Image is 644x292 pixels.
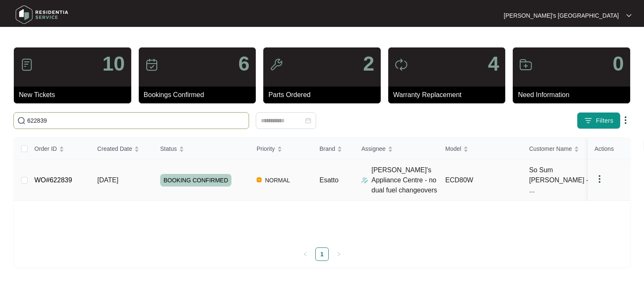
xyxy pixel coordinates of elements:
[91,138,153,160] th: Created Date
[445,144,461,153] span: Model
[393,90,506,100] p: Warranty Replacement
[613,54,624,74] p: 0
[319,176,338,184] span: Esatto
[361,144,386,153] span: Assignee
[319,144,335,153] span: Brand
[238,54,249,74] p: 6
[588,138,630,160] th: Actions
[27,116,245,125] input: Search by Order Id, Assignee Name, Customer Name, Brand and Model
[144,90,256,100] p: Bookings Confirmed
[19,90,131,100] p: New Tickets
[160,144,177,153] span: Status
[522,138,606,160] th: Customer Name
[584,116,592,125] img: filter icon
[257,177,262,182] img: Vercel Logo
[28,138,91,160] th: Order ID
[439,160,522,201] td: ECD80W
[299,247,312,261] li: Previous Page
[355,138,439,160] th: Assignee
[97,144,132,153] span: Created Date
[262,175,293,185] span: NORMAL
[17,116,26,125] img: search-icon
[97,176,118,184] span: [DATE]
[153,138,250,160] th: Status
[529,144,572,153] span: Customer Name
[363,54,374,74] p: 2
[519,58,532,71] img: icon
[268,90,381,100] p: Parts Ordered
[102,54,125,74] p: 10
[439,138,522,160] th: Model
[13,2,71,27] img: residentia service logo
[395,58,408,71] img: icon
[518,90,630,100] p: Need Information
[20,58,34,71] img: icon
[371,165,439,195] p: [PERSON_NAME]'s Appliance Centre - no dual fuel changeovers
[250,138,313,160] th: Priority
[488,54,499,74] p: 4
[621,115,631,125] img: dropdown arrow
[596,116,613,125] span: Filters
[577,112,621,129] button: filter iconFilters
[145,58,158,71] img: icon
[361,177,368,184] img: Assigner Icon
[529,165,595,195] span: So Sum [PERSON_NAME] - ...
[595,174,605,184] img: dropdown arrow
[34,176,72,184] a: WO#622839
[303,252,308,257] span: left
[257,144,275,153] span: Priority
[504,11,619,20] p: [PERSON_NAME]'s [GEOGRAPHIC_DATA]
[34,144,57,153] span: Order ID
[270,58,283,71] img: icon
[316,248,328,260] a: 1
[313,138,355,160] th: Brand
[160,174,231,187] span: BOOKING CONFIRMED
[332,247,345,261] li: Next Page
[332,247,345,261] button: right
[299,247,312,261] button: left
[336,252,341,257] span: right
[315,247,329,261] li: 1
[626,13,631,18] img: dropdown arrow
